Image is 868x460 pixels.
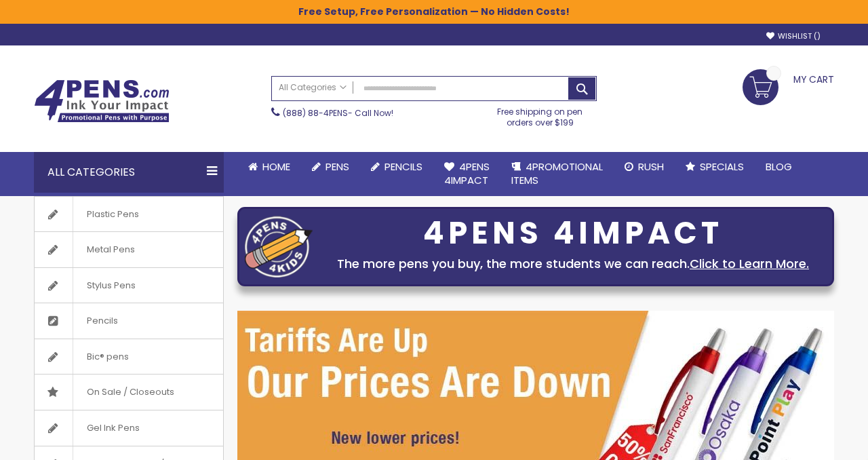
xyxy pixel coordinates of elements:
a: On Sale / Closeouts [35,375,223,410]
div: 4PENS 4IMPACT [319,219,827,248]
span: - Call Now! [283,107,393,119]
span: Pencils [73,303,132,339]
span: Metal Pens [73,232,149,267]
a: Rush [614,152,675,182]
a: Pens [301,152,360,182]
a: Gel Ink Pens [35,410,223,446]
a: 4PROMOTIONALITEMS [500,152,614,196]
a: Click to Learn More. [690,255,809,272]
span: Plastic Pens [73,197,153,232]
span: Stylus Pens [73,268,149,303]
a: Stylus Pens [35,268,223,303]
span: 4Pens 4impact [444,159,490,187]
div: The more pens you buy, the more students we can reach. [319,254,827,273]
img: 4Pens Custom Pens and Promotional Products [34,79,170,123]
a: (888) 88-4PENS [283,107,348,119]
span: Home [262,159,290,174]
div: All Categories [34,152,224,193]
a: Bic® pens [35,339,223,375]
span: Pencils [384,159,422,174]
a: Pencils [360,152,433,182]
a: 4Pens4impact [433,152,500,196]
span: Blog [766,159,792,174]
span: 4PROMOTIONAL ITEMS [511,159,603,187]
span: Specials [700,159,744,174]
span: Pens [325,159,349,174]
img: four_pen_logo.png [245,216,313,277]
span: All Categories [279,82,347,93]
div: Free shipping on pen orders over $199 [484,101,597,128]
a: Specials [675,152,755,182]
a: Blog [755,152,803,182]
span: On Sale / Closeouts [73,375,188,410]
span: Bic® pens [73,339,142,375]
span: Gel Ink Pens [73,410,153,446]
a: Metal Pens [35,232,223,267]
span: Rush [638,159,664,174]
a: Home [237,152,301,182]
a: All Categories [272,77,353,99]
a: Pencils [35,303,223,339]
a: Wishlist [766,31,821,41]
a: Plastic Pens [35,197,223,232]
